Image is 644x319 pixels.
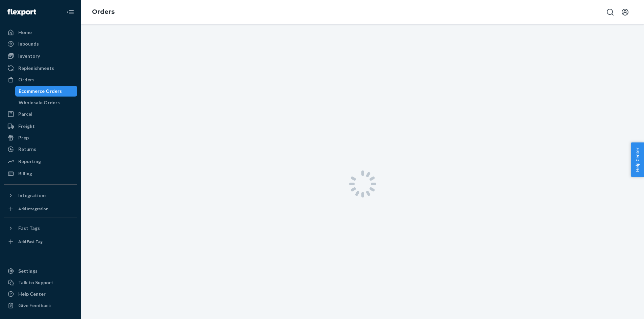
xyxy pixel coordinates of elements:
[4,63,77,74] a: Replenishments
[618,5,632,19] button: Open account menu
[18,291,46,297] div: Help Center
[87,2,120,22] ol: breadcrumbs
[603,5,617,19] button: Open Search Box
[18,111,32,117] div: Parcel
[4,168,77,179] a: Billing
[15,86,77,97] a: Ecommerce Orders
[15,97,77,108] a: Wholesale Orders
[18,65,54,72] div: Replenishments
[4,236,77,247] a: Add Fast Tag
[19,99,60,106] div: Wholesale Orders
[92,8,115,16] a: Orders
[631,142,644,177] button: Help Center
[4,144,77,155] a: Returns
[18,302,51,309] div: Give Feedback
[18,239,43,244] div: Add Fast Tag
[18,279,53,286] div: Talk to Support
[18,192,47,199] div: Integrations
[4,223,77,234] button: Fast Tags
[4,109,77,119] a: Parcel
[4,27,77,38] a: Home
[4,204,77,214] a: Add Integration
[4,51,77,61] a: Inventory
[4,38,77,49] a: Inbounds
[4,266,77,276] a: Settings
[4,74,77,85] a: Orders
[18,76,34,83] div: Orders
[18,170,32,177] div: Billing
[18,29,32,36] div: Home
[18,134,29,141] div: Prep
[4,132,77,143] a: Prep
[4,121,77,132] a: Freight
[18,146,36,153] div: Returns
[64,5,77,19] button: Close Navigation
[4,156,77,167] a: Reporting
[19,88,62,95] div: Ecommerce Orders
[18,53,40,59] div: Inventory
[4,300,77,311] button: Give Feedback
[4,277,77,288] a: Talk to Support
[18,268,38,274] div: Settings
[4,190,77,201] button: Integrations
[18,41,39,47] div: Inbounds
[18,206,48,212] div: Add Integration
[18,158,41,165] div: Reporting
[18,225,40,232] div: Fast Tags
[7,9,36,16] img: Flexport logo
[18,123,35,130] div: Freight
[4,289,77,299] a: Help Center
